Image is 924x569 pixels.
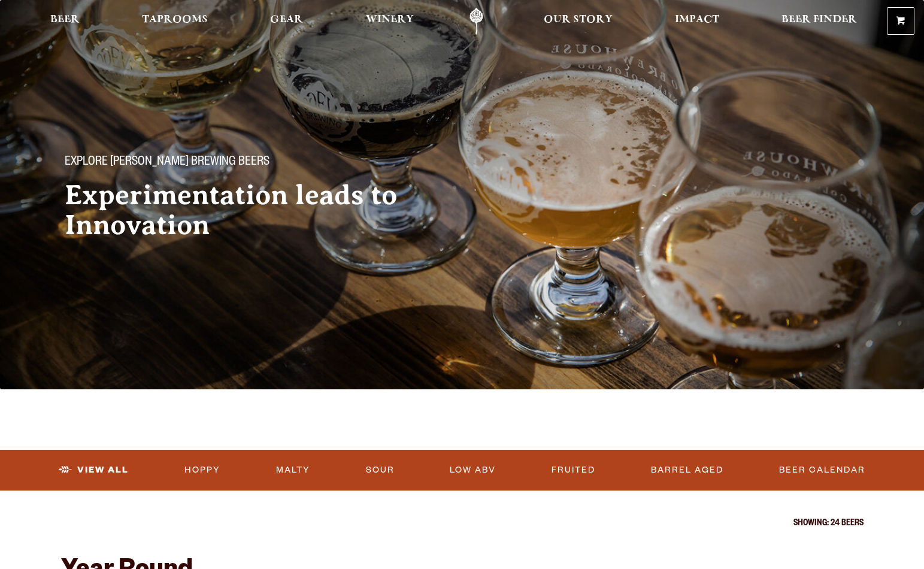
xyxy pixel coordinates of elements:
a: Sour [361,456,399,484]
span: Gear [270,15,303,25]
span: Explore [PERSON_NAME] Brewing Beers [65,155,269,171]
span: Winery [366,15,414,25]
a: Hoppy [180,456,225,484]
span: Taprooms [142,15,208,25]
span: Impact [675,15,719,25]
a: Beer [43,8,87,35]
a: Beer Finder [774,8,865,35]
a: Odell Home [454,8,499,35]
a: Our Story [536,8,620,35]
a: Barrel Aged [646,456,728,484]
a: Low ABV [445,456,501,484]
span: Our Story [544,15,613,25]
span: Beer Finder [781,15,857,25]
h2: Experimentation leads to Innovation [65,180,438,240]
a: Beer Calendar [774,456,870,484]
span: Beer [50,15,80,25]
p: Showing: 24 Beers [61,519,864,529]
a: Impact [667,8,727,35]
a: Winery [358,8,422,35]
a: Gear [262,8,311,35]
a: Taprooms [134,8,216,35]
a: View All [54,456,134,484]
a: Fruited [547,456,600,484]
a: Malty [271,456,315,484]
